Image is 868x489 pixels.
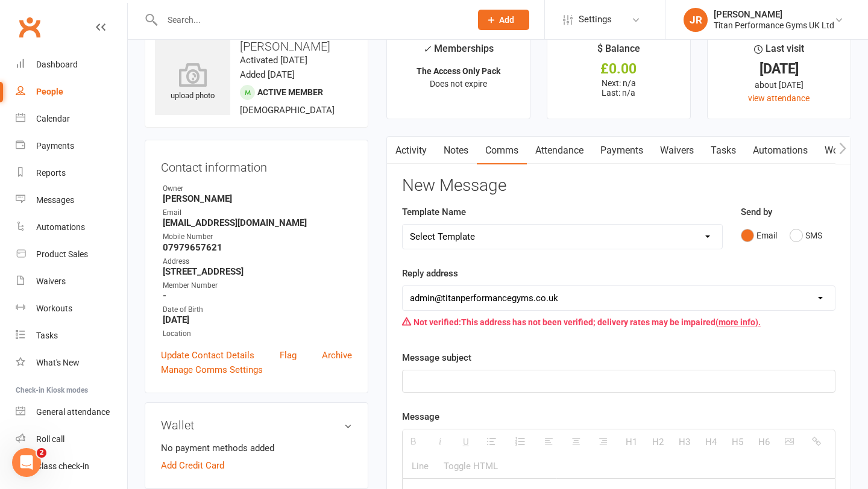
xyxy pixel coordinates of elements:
[558,63,679,75] div: £0.00
[719,78,840,92] div: about [DATE]
[36,331,58,340] div: Tasks
[423,41,494,63] div: Memberships
[36,222,85,232] div: Automations
[477,137,527,164] a: Comms
[37,448,46,458] span: 2
[240,105,335,116] span: [DEMOGRAPHIC_DATA]
[36,407,110,417] div: General attendance
[16,160,127,187] a: Reports
[684,8,708,32] div: JR
[558,78,679,98] p: Next: n/a Last: n/a
[402,205,466,219] label: Template Name
[163,280,352,291] div: Member Number
[163,304,352,316] div: Date of Birth
[402,176,835,195] h3: New Message
[161,363,263,377] a: Manage Comms Settings
[36,168,66,178] div: Reports
[163,231,352,243] div: Mobile Number
[163,183,352,195] div: Owner
[16,51,127,78] a: Dashboard
[402,266,458,281] label: Reply address
[163,207,352,219] div: Email
[16,78,127,105] a: People
[579,6,612,33] span: Settings
[12,448,41,477] iframe: Intercom live chat
[36,461,89,471] div: Class check-in
[36,141,74,151] div: Payments
[592,137,652,164] a: Payments
[280,348,297,363] a: Flag
[161,419,352,432] h3: Wallet
[402,311,835,334] div: This address has not been verified; delivery rates may be impaired
[16,105,127,132] a: Calendar
[163,290,352,301] strong: -
[163,242,352,253] strong: 07979657621
[790,224,822,247] button: SMS
[714,9,834,20] div: [PERSON_NAME]
[754,41,804,63] div: Last visit
[163,193,352,204] strong: [PERSON_NAME]
[16,295,127,322] a: Workouts
[414,317,461,327] strong: Not verified:
[478,10,529,30] button: Add
[163,256,352,267] div: Address
[423,43,431,55] i: ✓
[161,441,352,455] li: No payment methods added
[163,314,352,325] strong: [DATE]
[161,348,254,363] a: Update Contact Details
[163,266,352,277] strong: [STREET_ADDRESS]
[715,317,761,327] a: (more info).
[322,348,352,363] a: Archive
[527,137,592,164] a: Attendance
[257,87,323,97] span: Active member
[652,137,702,164] a: Waivers
[36,60,78,69] div: Dashboard
[163,217,352,228] strong: [EMAIL_ADDRESS][DOMAIN_NAME]
[16,453,127,480] a: Class kiosk mode
[387,137,435,164] a: Activity
[36,276,66,286] div: Waivers
[499,15,514,25] span: Add
[741,205,772,219] label: Send by
[16,214,127,241] a: Automations
[402,410,439,424] label: Message
[744,137,816,164] a: Automations
[16,399,127,426] a: General attendance kiosk mode
[36,434,64,444] div: Roll call
[714,20,834,31] div: Titan Performance Gyms UK Ltd
[741,224,777,247] button: Email
[430,79,487,89] span: Does not expire
[719,63,840,75] div: [DATE]
[597,41,640,63] div: $ Balance
[16,268,127,295] a: Waivers
[748,93,810,103] a: view attendance
[16,241,127,268] a: Product Sales
[36,114,70,123] div: Calendar
[36,249,88,259] div: Product Sales
[16,349,127,376] a: What's New
[240,55,307,66] time: Activated [DATE]
[417,66,500,76] strong: The Access Only Pack
[16,187,127,214] a: Messages
[16,426,127,453] a: Roll call
[36,195,74,205] div: Messages
[163,328,352,340] div: Location
[16,322,127,349] a: Tasks
[155,40,358,53] h3: [PERSON_NAME]
[36,87,63,96] div: People
[16,132,127,160] a: Payments
[702,137,744,164] a: Tasks
[161,156,352,174] h3: Contact information
[36,304,72,313] div: Workouts
[161,458,224,473] a: Add Credit Card
[240,69,295,80] time: Added [DATE]
[402,350,471,365] label: Message subject
[36,358,80,367] div: What's New
[14,12,45,42] a: Clubworx
[155,63,230,102] div: upload photo
[435,137,477,164] a: Notes
[159,11,462,28] input: Search...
